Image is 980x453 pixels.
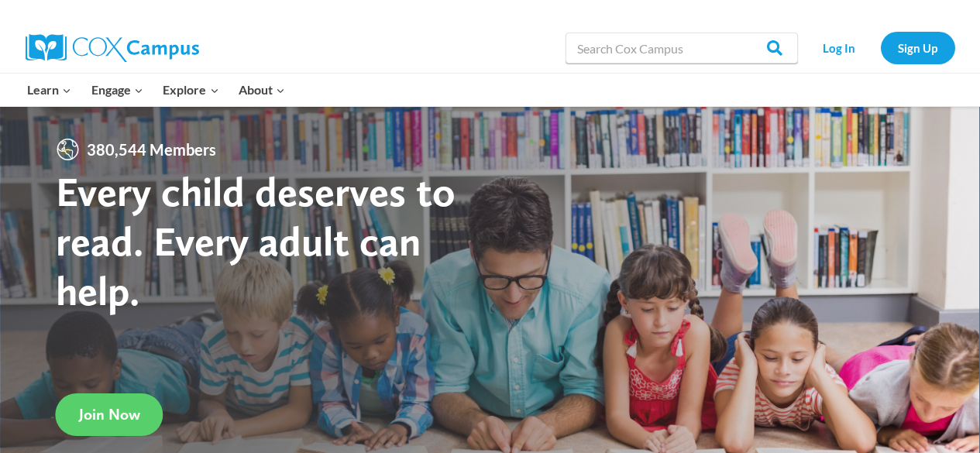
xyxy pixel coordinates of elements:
span: Engage [91,80,143,100]
span: About [239,80,285,100]
nav: Secondary Navigation [806,32,955,63]
span: Learn [27,80,71,100]
input: Search Cox Campus [566,33,798,63]
strong: Every child deserves to read. Every adult can help. [56,166,456,314]
img: Cox Campus [26,34,199,62]
a: Join Now [56,393,163,436]
nav: Primary Navigation [18,74,295,106]
span: Explore [163,80,218,100]
a: Sign Up [881,32,955,63]
a: Log In [806,32,873,63]
span: 380,544 Members [81,137,222,162]
span: Join Now [79,405,140,424]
